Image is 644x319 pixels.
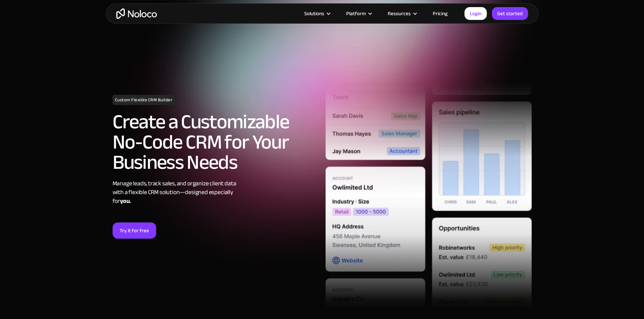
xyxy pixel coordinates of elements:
[379,9,424,18] div: Resources
[113,179,319,206] div: Manage leads, track sales, and organize client data with a flexible CRM solution—designed especia...
[113,95,175,105] h1: Custom Flexible CRM Builder
[296,9,338,18] div: Solutions
[338,9,379,18] div: Platform
[424,9,456,18] a: Pricing
[113,112,319,172] h2: Create a Customizable No-Code CRM for Your Business Needs
[388,9,411,18] div: Resources
[113,222,156,239] a: Try it for free
[492,7,528,20] a: Get started
[464,7,487,20] a: Login
[304,9,324,18] div: Solutions
[346,9,366,18] div: Platform
[120,195,131,207] strong: you.
[116,8,157,19] a: home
